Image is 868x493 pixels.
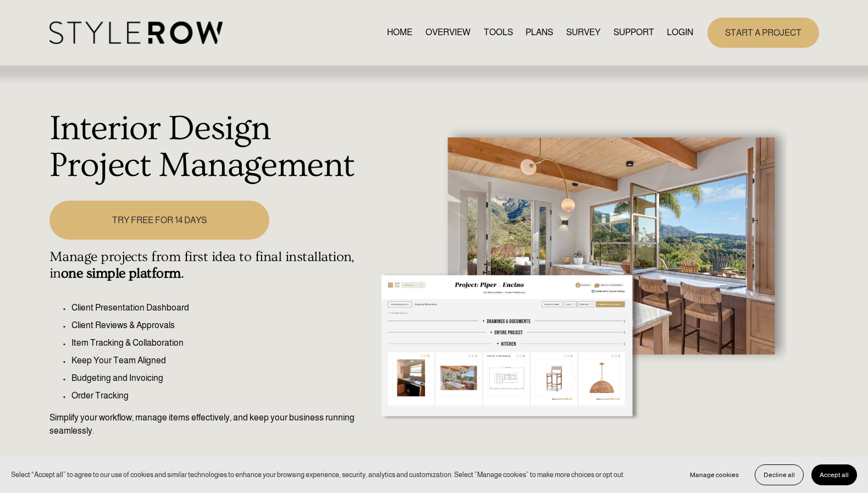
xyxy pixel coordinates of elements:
a: TOOLS [484,25,513,40]
a: START A PROJECT [707,18,819,48]
button: Manage cookies [682,464,747,485]
span: Decline all [764,471,795,479]
p: Client Presentation Dashboard [71,301,367,314]
p: Keep Your Team Aligned [71,354,367,367]
span: Accept all [820,471,849,479]
img: StyleRow [49,21,223,44]
p: Budgeting and Invoicing [71,372,367,385]
a: TRY FREE FOR 14 DAYS [49,201,269,240]
h1: Interior Design Project Management [49,110,367,185]
p: Item Tracking & Collaboration [71,336,367,350]
button: Decline all [755,464,804,485]
p: Select “Accept all” to agree to our use of cookies and similar technologies to enhance your brows... [11,469,625,480]
a: HOME [387,25,412,40]
a: folder dropdown [613,25,654,40]
button: Accept all [811,464,857,485]
strong: one simple platform [61,265,181,281]
h4: Manage projects from first idea to final installation, in . [49,249,367,282]
span: Manage cookies [690,471,739,479]
a: PLANS [526,25,553,40]
span: SUPPORT [613,26,654,39]
a: SURVEY [566,25,600,40]
p: Client Reviews & Approvals [71,319,367,332]
p: Simplify your workflow, manage items effectively, and keep your business running seamlessly. [49,411,367,437]
a: OVERVIEW [425,25,471,40]
a: LOGIN [667,25,693,40]
p: Order Tracking [71,389,367,402]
